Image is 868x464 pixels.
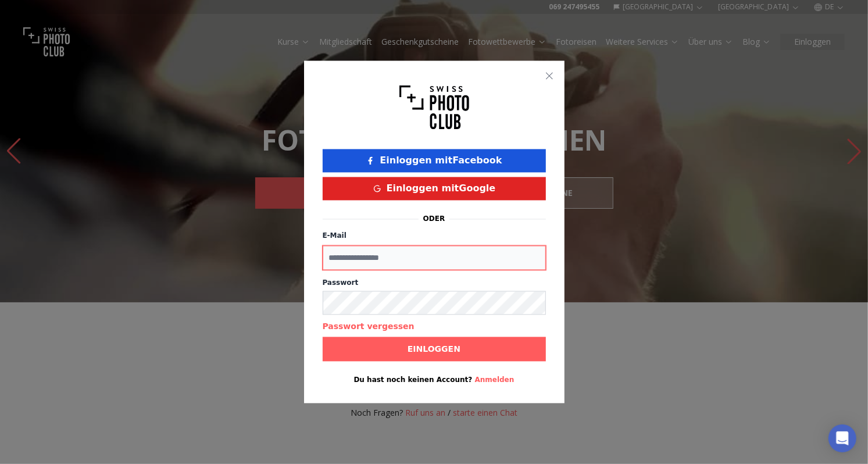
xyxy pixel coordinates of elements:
[475,376,515,385] button: Anmelden
[323,376,546,385] p: Du hast noch keinen Account?
[423,215,445,224] p: oder
[399,80,469,135] img: Swiss photo club
[323,149,546,173] button: Einloggen mitFacebook
[323,337,546,362] button: Einloggen
[323,177,546,201] button: Einloggen mitGoogle
[323,321,415,333] button: Passwort vergessen
[323,279,546,288] label: Passwort
[323,232,347,240] label: E-Mail
[408,344,460,355] b: Einloggen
